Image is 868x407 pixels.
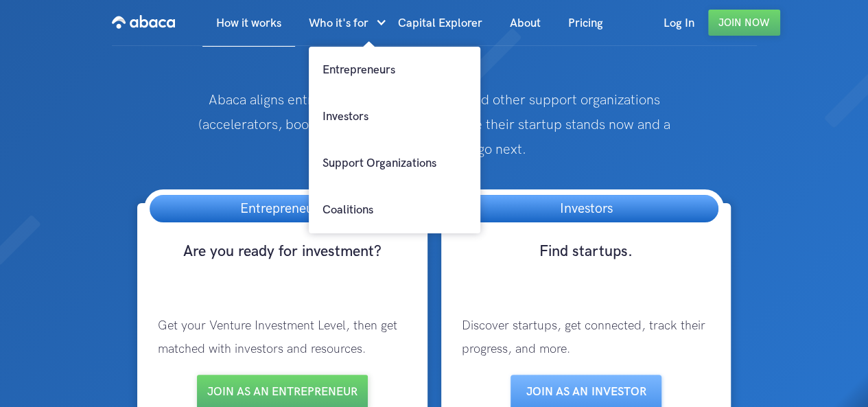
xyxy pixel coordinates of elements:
a: Join Now [708,10,780,36]
img: Abaca logo [112,11,175,33]
a: Entrepreneurs [309,47,480,93]
nav: Who it's for [309,47,480,233]
p: Discover startups, get connected, track their progress, and more. [448,301,725,375]
h3: Investors [546,195,626,222]
h3: Find startups. [448,242,725,287]
p: Get your Venture Investment Level, then get matched with investors and resources. [144,301,421,375]
h3: Entrepreneurs [226,195,338,222]
a: Investors [309,93,480,140]
h3: Are you ready for investment? [144,242,421,287]
a: Coalitions [309,187,480,233]
p: Abaca aligns entrepreneurs with investors and other support organizations (accelerators, bootcamp... [174,88,694,162]
a: Support Organizations [309,140,480,187]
